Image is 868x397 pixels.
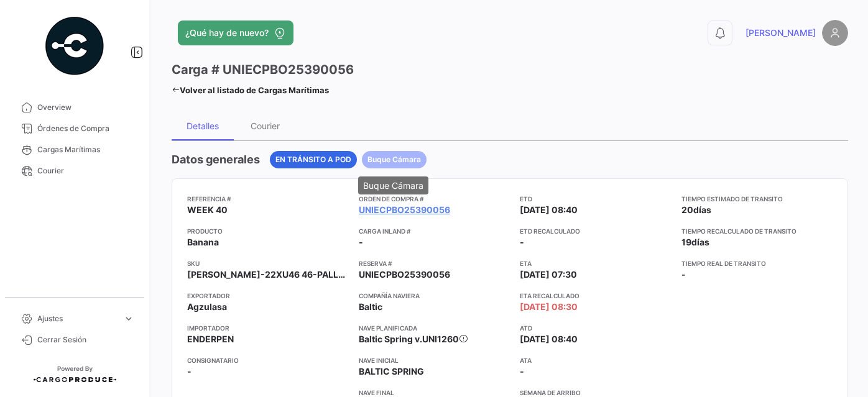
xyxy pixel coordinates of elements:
a: Cargas Marítimas [10,139,139,160]
span: ENDERPEN [187,333,234,345]
span: BALTIC SPRING [359,365,424,378]
span: UNIECPBO25390056 [359,268,450,281]
span: - [187,365,192,378]
app-card-info-title: Importador [187,323,349,333]
app-card-info-title: Producto [187,226,349,236]
span: [DATE] 08:40 [520,333,578,345]
span: [DATE] 08:30 [520,301,578,313]
span: Overview [37,102,134,113]
app-card-info-title: Referencia # [187,194,349,204]
span: - [520,365,524,378]
span: 20 [681,204,693,215]
app-card-info-title: Reserva # [359,258,510,268]
span: días [691,237,709,247]
app-card-info-title: SKU [187,258,349,268]
span: ¿Qué hay de nuevo? [185,27,269,39]
a: Volver al listado de Cargas Marítimas [172,81,329,99]
app-card-info-title: ETA Recalculado [520,291,672,301]
span: Cargas Marítimas [37,144,134,155]
span: Agzulasa [187,301,227,313]
img: placeholder-user.png [822,20,848,46]
span: expand_more [123,313,134,324]
span: días [693,204,711,215]
span: En tránsito a POD [275,154,351,165]
div: Buque Cámara [358,176,428,194]
span: - [681,269,686,280]
img: powered-by.png [44,15,106,77]
app-card-info-title: Nave planificada [359,323,510,333]
span: Banana [187,236,219,249]
app-card-info-title: Tiempo real de transito [681,258,833,268]
app-card-info-title: ETD Recalculado [520,226,672,236]
div: Courier [251,121,280,131]
span: Baltic Spring v.UNI1260 [359,334,459,344]
app-card-info-title: Compañía naviera [359,291,510,301]
span: Cerrar Sesión [37,334,134,345]
app-card-info-title: Tiempo estimado de transito [681,194,833,204]
a: Overview [10,97,139,118]
span: - [359,236,363,249]
span: WEEK 40 [187,204,228,216]
app-card-info-title: ATA [520,355,672,365]
div: Detalles [187,121,219,131]
span: Órdenes de Compra [37,123,134,134]
a: Courier [10,160,139,181]
app-card-info-title: ATD [520,323,672,333]
app-card-info-title: ETD [520,194,672,204]
span: [PERSON_NAME] [746,27,816,39]
span: - [520,237,524,247]
a: UNIECPBO25390056 [359,204,450,216]
app-card-info-title: Nave inicial [359,355,510,365]
span: [DATE] 07:30 [520,268,577,281]
span: Ajustes [37,313,118,324]
app-card-info-title: Exportador [187,291,349,301]
span: 19 [681,237,691,247]
app-card-info-title: Consignatario [187,355,349,365]
h3: Carga # UNIECPBO25390056 [172,61,354,78]
h4: Datos generales [172,151,260,168]
span: Baltic [359,301,382,313]
span: [DATE] 08:40 [520,204,578,216]
app-card-info-title: ETA [520,258,672,268]
a: Órdenes de Compra [10,118,139,139]
span: Courier [37,165,134,176]
app-card-info-title: Carga inland # [359,226,510,236]
span: Buque Cámara [367,154,421,165]
button: ¿Qué hay de nuevo? [178,21,293,45]
span: [PERSON_NAME]-22XU46 46-PALLET LLC TEALINE [187,268,349,281]
app-card-info-title: Tiempo recalculado de transito [681,226,833,236]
